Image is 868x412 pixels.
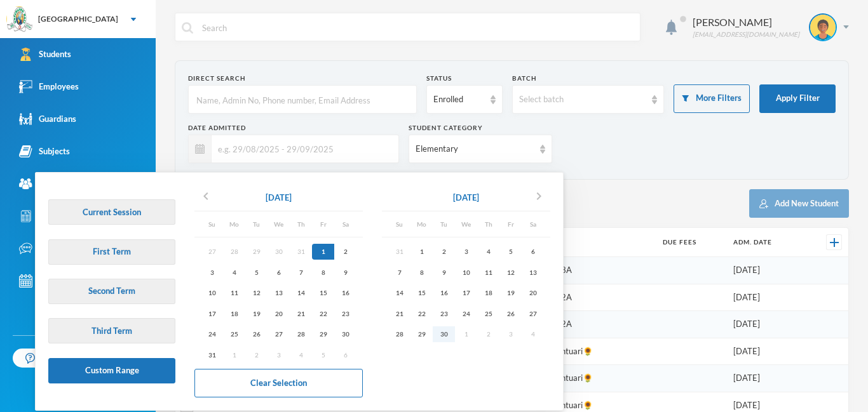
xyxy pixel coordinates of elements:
[499,264,522,280] div: 12
[19,145,70,158] div: Subjects
[656,228,727,257] th: Due Fees
[410,285,433,301] div: 15
[455,285,477,301] div: 17
[388,326,410,342] div: 28
[727,284,805,311] td: [DATE]
[409,123,552,133] div: Student Category
[388,218,410,230] div: Su
[455,244,477,260] div: 3
[19,112,76,126] div: Guardians
[514,311,656,338] td: JS 2 - J S S 2A
[433,305,455,321] div: 23
[522,218,544,230] div: Sa
[223,285,245,301] div: 11
[514,365,656,392] td: Year 5 - Centuari🌻
[48,239,175,265] button: First Term
[201,218,223,230] div: Su
[499,305,522,321] div: 26
[334,326,356,342] div: 30
[245,305,268,321] div: 19
[410,264,433,280] div: 8
[188,74,417,83] div: Direct Search
[531,189,546,204] i: chevron_right
[188,123,399,133] div: Date Admitted
[201,13,634,42] input: Search
[312,326,334,342] div: 29
[268,326,290,342] div: 27
[499,285,522,301] div: 19
[201,347,223,362] div: 31
[201,264,223,280] div: 3
[268,305,290,321] div: 20
[477,285,499,301] div: 18
[522,244,544,260] div: 6
[223,326,245,342] div: 25
[268,264,290,280] div: 6
[759,84,836,113] button: Apply Filter
[433,93,484,106] div: Enrolled
[266,192,292,204] div: [DATE]
[290,285,312,301] div: 14
[410,326,433,342] div: 29
[290,218,312,230] div: Th
[388,305,410,321] div: 21
[212,135,392,163] input: e.g. 29/08/2025 - 29/09/2025
[223,305,245,321] div: 18
[245,326,268,342] div: 26
[416,143,533,156] div: Elementary
[388,285,410,301] div: 14
[512,74,665,83] div: Batch
[514,228,656,257] th: Batch
[290,305,312,321] div: 21
[410,244,433,260] div: 1
[19,48,71,61] div: Students
[727,338,805,365] td: [DATE]
[727,228,805,257] th: Adm. Date
[48,199,175,225] button: Current Session
[514,284,656,311] td: JS 2 - J S S 2A
[693,15,799,30] div: [PERSON_NAME]
[455,264,477,280] div: 10
[245,264,268,280] div: 5
[477,305,499,321] div: 25
[522,264,544,280] div: 13
[194,188,217,208] button: chevron_left
[674,84,750,113] button: More Filters
[38,13,118,25] div: [GEOGRAPHIC_DATA]
[334,285,356,301] div: 16
[201,305,223,321] div: 17
[48,318,175,343] button: Third Term
[48,358,175,383] button: Custom Range
[519,93,646,106] div: Select batch
[727,365,805,392] td: [DATE]
[268,218,290,230] div: We
[245,218,268,230] div: Tu
[334,305,356,321] div: 23
[477,218,499,230] div: Th
[290,326,312,342] div: 28
[195,86,410,114] input: Name, Admin No, Phone number, Email Address
[334,218,356,230] div: Sa
[388,264,410,280] div: 7
[290,264,312,280] div: 7
[693,30,799,39] div: [EMAIL_ADDRESS][DOMAIN_NAME]
[433,264,455,280] div: 9
[334,264,356,280] div: 9
[19,80,79,93] div: Employees
[522,285,544,301] div: 20
[223,218,245,230] div: Mo
[223,264,245,280] div: 4
[410,305,433,321] div: 22
[312,244,334,260] div: 1
[312,218,334,230] div: Fr
[433,326,455,342] div: 30
[433,244,455,260] div: 2
[334,244,356,260] div: 2
[13,349,72,368] a: Help
[426,74,503,83] div: Status
[453,192,479,204] div: [DATE]
[499,218,522,230] div: Fr
[7,7,32,32] img: logo
[312,305,334,321] div: 22
[522,305,544,321] div: 27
